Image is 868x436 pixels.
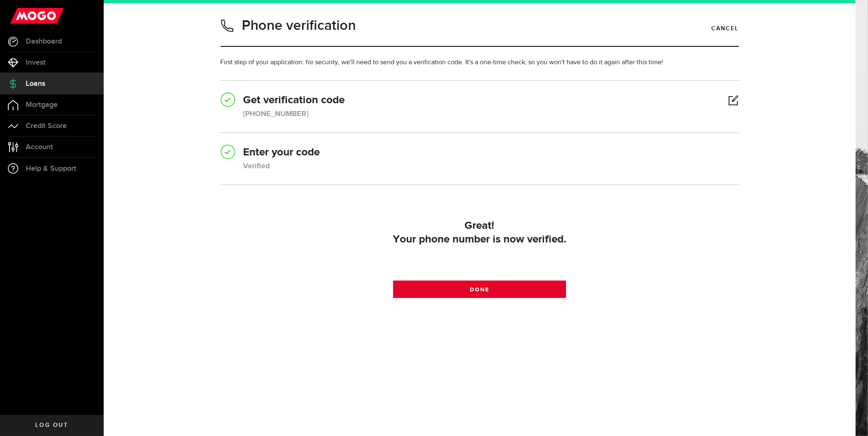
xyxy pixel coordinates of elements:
h1: Phone verification [242,15,356,36]
p: First step of your application: for security, we'll need to send you a verification code. It's a ... [221,58,739,68]
h2: Get verification code [221,93,739,108]
h2: Great! [226,219,734,233]
div: Verified [243,161,270,172]
span: Credit Score [26,122,67,130]
div: [PHONE_NUMBER] [243,109,309,120]
span: Mortgage [26,101,58,109]
div: Your phone number is now verified. [226,233,734,247]
a: Cancel [711,22,739,36]
span: Account [26,143,53,151]
span: Invest [26,59,46,66]
span: Dashboard [26,38,62,45]
span: Log out [35,422,68,428]
h2: Enter your code [221,145,739,160]
span: Done [470,287,489,293]
a: Done [393,281,566,298]
span: Help & Support [26,165,76,172]
button: Open LiveChat chat widget [7,3,32,28]
span: Loans [26,80,45,87]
